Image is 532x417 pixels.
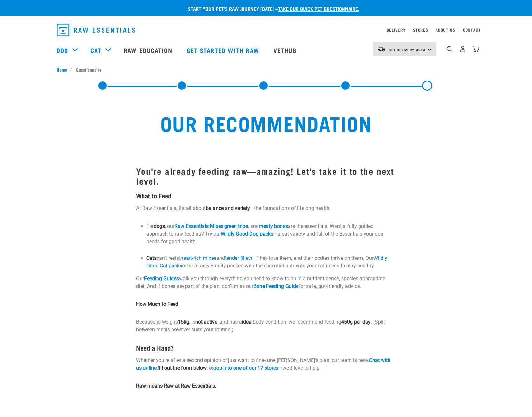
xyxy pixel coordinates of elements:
strong: You're already feeding raw—amazing! Let’s take it to the next level. [136,168,394,183]
a: Bone Feeding Guide [253,283,298,289]
a: tender fillets [225,255,252,261]
span: Set Delivery Area [389,49,426,51]
strong: dogs [154,223,165,229]
a: Wildly Good Cat packs [146,255,387,269]
img: home-icon@2x.png [473,46,479,52]
a: pop into one of our 17 stores [213,365,278,371]
strong: 450g per day [341,319,371,325]
a: Delivery [387,29,405,31]
strong: Cats [146,255,157,261]
nav: dropdown navigation [51,21,481,39]
a: Cat [90,45,101,55]
span: Home [57,66,67,73]
a: Raw Essentials Mixes [174,223,223,229]
img: van-moving.png [377,46,386,52]
strong: Need a Hand? [136,346,173,349]
p: Whether you’re after a second opinion or just want to fine-tune [PERSON_NAME]’s plan, our team is... [136,357,396,372]
p: At Raw Essentials, it’s all about —the foundations of lifelong health. [136,205,396,212]
a: About Us [436,29,455,31]
a: green tripe [224,223,248,229]
strong: fill out the form below [158,365,207,371]
a: Raw Education [117,37,180,63]
a: Stores [413,29,428,31]
a: Get started with Raw [180,37,267,63]
img: Raw Essentials Logo [57,24,135,36]
a: Vethub [267,37,305,63]
strong: What to Feed [136,194,171,197]
strong: ideal [242,319,253,325]
strong: balance and variety [206,205,250,211]
a: Contact [463,29,481,31]
a: Wildly Good Dog packs [221,231,273,237]
a: Dog [57,45,68,55]
p: Because jo weighs , is , and has a body condition, we recommend feeding . (Split between meals ho... [136,318,396,334]
a: meaty bones [259,223,288,229]
p: For , our , , and are the essentials. Want a fully guided approach to raw feeding? Try our —great... [146,222,396,253]
p: Our walk you through everything you need to know to build a nutrient-dense, species-appropriate d... [136,275,396,290]
a: Home [57,66,71,73]
p: can’t resist and —They love them, and their bodies thrive on them. Our offer a tasty variety pack... [146,254,396,270]
img: home-icon-1@2x.png [447,46,453,52]
a: Chat with us online [136,357,390,371]
strong: 15kg [178,319,189,325]
h2: Our Recommendation [69,111,463,134]
a: take our quick pet questionnaire. [278,7,359,10]
strong: Raw means Raw at Raw Essentials. [136,383,216,389]
nav: breadcrumbs [57,66,476,73]
a: Feeding Guides [144,275,179,282]
strong: How Much to Feed [136,301,178,307]
img: user.png [459,46,466,52]
a: heart-rich mixes [181,255,216,261]
strong: not active [195,319,217,325]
